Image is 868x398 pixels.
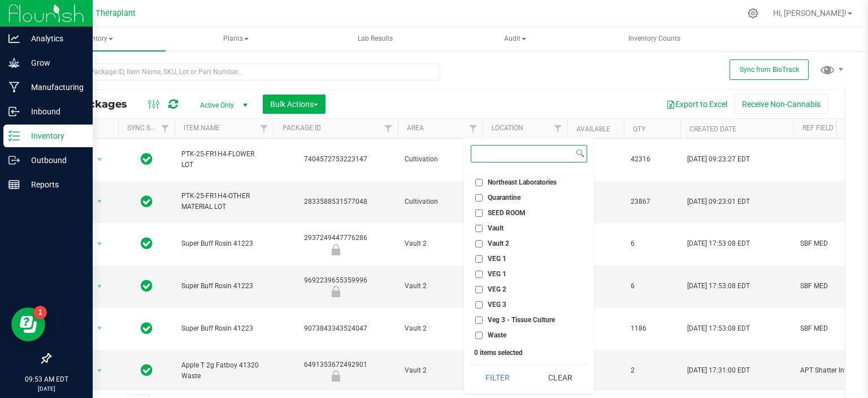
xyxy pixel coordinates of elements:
[93,320,107,336] span: select
[272,154,400,165] div: 7404572753223147
[141,278,153,294] span: In Sync
[8,179,20,190] inline-svg: Reports
[8,155,20,166] inline-svg: Outbound
[156,119,175,138] a: Filter
[27,27,166,51] span: Inventory
[11,307,45,341] iframe: Resource center
[93,363,107,379] span: select
[488,301,506,308] span: VEG 3
[471,145,574,162] input: Search
[181,191,267,212] span: PTK-25-FR1H4-OTHER MATERIAL LOT
[272,323,400,334] div: 9073843343524047
[475,332,483,339] input: Waste
[283,124,321,132] a: Package ID
[272,196,400,207] div: 2833588531577048
[475,209,483,217] input: SEED ROOM
[405,196,476,207] span: Cultivation
[574,196,617,207] span: 23867
[488,164,504,170] span: None
[8,33,20,44] inline-svg: Analytics
[59,98,138,110] span: All Packages
[272,275,400,297] div: 9692239655359996
[492,124,523,132] a: Location
[659,95,735,114] button: Export to Excel
[270,100,318,109] span: Bulk Actions
[141,151,153,167] span: In Sync
[272,370,400,382] div: Newly Received
[33,306,47,319] iframe: Resource center unread badge
[802,124,839,132] a: Ref Field 1
[740,66,799,74] span: Sync from BioTrack
[141,194,153,209] span: In Sync
[475,255,483,263] input: VEG 1
[20,105,88,118] p: Inbound
[488,286,506,293] span: VEG 2
[633,125,645,133] a: Qty
[687,365,750,376] span: [DATE] 17:31:00 EDT
[574,323,617,334] span: 1186
[574,281,617,292] span: 0
[272,286,400,297] div: Newly Received
[488,316,555,323] span: Veg 3 - Tissue Culture
[446,27,584,51] a: Audit
[475,194,483,202] input: Quarantine
[773,8,847,18] span: Hi, [PERSON_NAME]!
[631,238,674,249] span: 6
[687,196,750,207] span: [DATE] 09:23:01 EDT
[50,63,439,80] input: Search Package ID, Item Name, SKU, Lot or Part Number...
[488,271,506,277] span: VEG 1
[687,154,750,165] span: [DATE] 09:23:27 EDT
[475,271,483,278] input: VEG 1
[272,360,400,382] div: 6491353672492901
[405,154,476,165] span: Cultivation
[8,57,20,69] inline-svg: Grow
[474,349,584,357] div: 0 items selected
[488,240,509,247] span: Vault 2
[488,194,520,201] span: Quarantine
[464,119,483,138] a: Filter
[20,32,88,45] p: Analytics
[184,124,220,132] a: Item Name
[475,286,483,293] input: VEG 2
[576,125,610,133] a: Available
[255,119,274,138] a: Filter
[127,124,171,132] a: Sync Status
[20,56,88,70] p: Grow
[475,316,483,324] input: Veg 3 - Tissue Culture
[141,236,153,251] span: In Sync
[488,179,557,186] span: Northeast Laboratories
[533,365,587,390] button: Clear
[631,154,674,165] span: 42316
[93,152,107,168] span: select
[263,95,325,114] button: Bulk Actions
[181,360,267,382] span: Apple T 2g Fatboy 41320 Waste
[735,95,828,114] button: Receive Non-Cannabis
[631,281,674,292] span: 6
[405,281,476,292] span: Vault 2
[20,129,88,143] p: Inventory
[405,365,476,376] span: Vault 2
[96,8,136,18] span: Theraplant
[730,59,809,80] button: Sync from BioTrack
[306,27,445,51] a: Lab Results
[93,236,107,252] span: select
[141,362,153,378] span: In Sync
[475,240,483,247] input: Vault 2
[471,365,525,390] button: Filter
[687,238,750,249] span: [DATE] 17:53:08 EDT
[746,8,760,19] div: Manage settings
[20,153,88,167] p: Outbound
[631,323,674,334] span: 1186
[631,365,674,376] span: 2
[689,125,736,133] a: Created Date
[488,209,526,216] span: SEED ROOM
[167,27,305,51] a: Plants
[687,323,750,334] span: [DATE] 17:53:08 EDT
[574,238,617,249] span: 0
[93,194,107,209] span: select
[181,238,267,249] span: Super Buff Rosin 41223
[181,149,267,170] span: PTK-25-FR1H4-FLOWER LOT
[488,225,504,232] span: Vault
[405,323,476,334] span: Vault 2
